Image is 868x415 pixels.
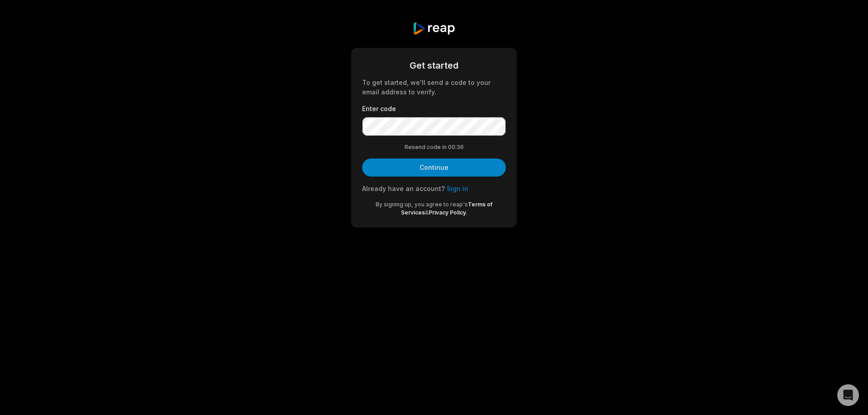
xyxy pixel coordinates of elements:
[447,185,468,192] a: Sign in
[457,143,464,151] span: 36
[429,209,466,216] a: Privacy Policy
[362,143,506,151] div: Resend code in 00:
[362,185,445,192] span: Already have an account?
[401,201,493,216] a: Terms of Services
[466,209,467,216] span: .
[837,384,859,406] div: Open Intercom Messenger
[376,201,468,208] span: By signing up, you agree to reap's
[425,209,429,216] span: &
[362,159,506,177] button: Continue
[362,104,506,113] label: Enter code
[362,78,506,97] div: To get started, we'll send a code to your email address to verify.
[412,22,455,35] img: reap
[362,59,506,72] div: Get started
